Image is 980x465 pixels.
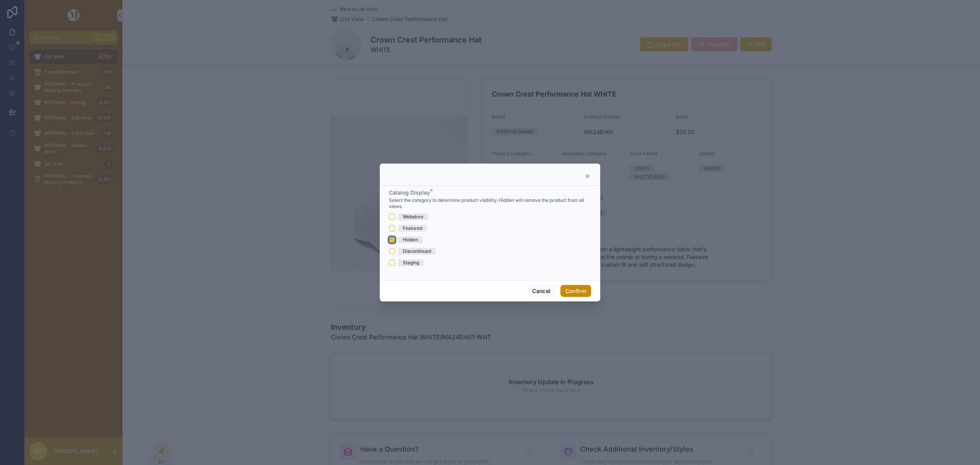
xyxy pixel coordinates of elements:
button: Cancel [527,285,555,297]
span: Select the category to determine product visibility. Hidden will remove the product from all views. [389,197,591,210]
div: Staging [403,259,419,266]
div: Discontinued [403,248,431,255]
div: Webstore [403,213,423,220]
span: Catalog Display [389,189,430,196]
div: Featured [403,225,422,232]
button: Confirm [560,285,591,297]
div: Hidden [403,236,418,243]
